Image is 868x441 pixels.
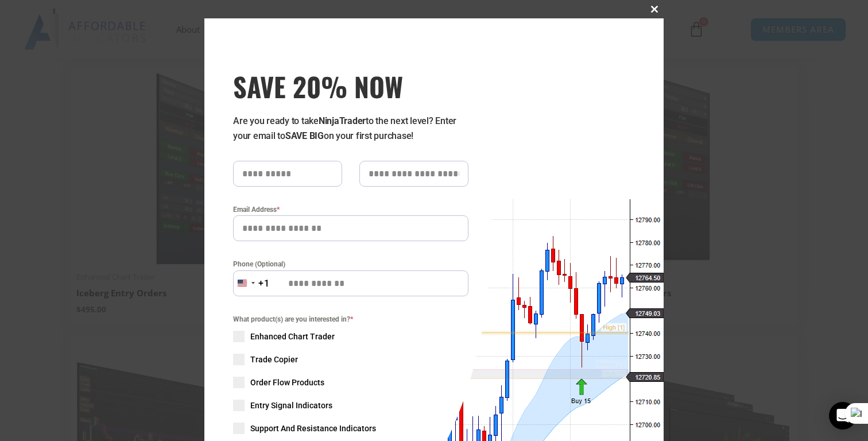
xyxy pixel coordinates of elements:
[233,423,468,434] label: Support And Resistance Indicators
[250,400,332,411] span: Entry Signal Indicators
[250,331,335,342] span: Enhanced Chart Trader
[233,204,468,215] label: Email Address
[233,400,468,411] label: Entry Signal Indicators
[285,130,324,141] strong: SAVE BIG
[233,331,468,342] label: Enhanced Chart Trader
[233,354,468,365] label: Trade Copier
[829,402,857,430] div: Open Intercom Messenger
[233,377,468,388] label: Order Flow Products
[233,270,270,296] button: Selected country
[258,276,270,291] div: +1
[233,314,468,325] span: What product(s) are you interested in?
[250,423,376,434] span: Support And Resistance Indicators
[250,354,298,365] span: Trade Copier
[319,115,366,126] strong: NinjaTrader
[233,258,468,270] label: Phone (Optional)
[233,70,468,102] h3: SAVE 20% NOW
[233,114,468,144] p: Are you ready to take to the next level? Enter your email to on your first purchase!
[250,377,324,388] span: Order Flow Products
